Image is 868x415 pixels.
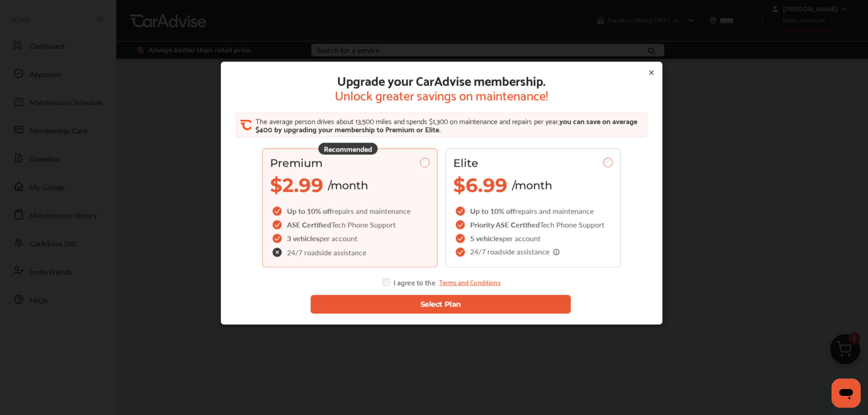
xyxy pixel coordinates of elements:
button: Select Plan [310,295,571,314]
img: checkIcon.6d469ec1.svg [456,207,467,216]
span: Unlock greater savings on maintenance! [335,87,548,102]
span: Tech Phone Support [331,220,396,230]
img: checkIcon.6d469ec1.svg [272,207,283,216]
span: repairs and maintenance [332,206,411,216]
img: checkIcon.6d469ec1.svg [272,234,283,243]
span: /month [328,179,368,192]
span: $2.99 [270,174,324,197]
img: checkIcon.6d469ec1.svg [272,220,283,230]
span: /month [512,179,552,192]
span: Tech Phone Support [540,220,605,230]
span: Elite [453,157,478,170]
img: CA_CheckIcon.cf4f08d4.svg [240,119,252,131]
iframe: Button to launch messaging window [832,379,861,408]
span: per account [319,233,358,244]
span: The average person drives about 13,500 miles and spends $1,300 on maintenance and repairs per year, [256,115,560,127]
img: checkIcon.6d469ec1.svg [456,234,467,243]
span: Premium [270,157,323,170]
span: Up to 10% off [470,206,515,216]
div: I agree to the [382,279,500,286]
span: 24/7 roadside assistance [470,248,560,256]
span: per account [503,233,541,244]
a: Terms and Conditions [439,279,500,286]
span: 24/7 roadside assistance [287,249,366,256]
span: you can save on average $400 by upgrading your membership to Premium or Elite. [256,115,637,135]
img: checkIcon.6d469ec1.svg [456,248,467,257]
span: Priority ASE Certified [470,220,540,230]
img: check-cross-icon.c68f34ea.svg [272,248,283,257]
img: checkIcon.6d469ec1.svg [456,220,467,230]
div: Recommended [318,143,378,155]
span: ASE Certified [287,220,331,230]
span: Up to 10% off [287,206,332,216]
span: Upgrade your CarAdvise membership. [335,73,548,87]
span: repairs and maintenance [515,206,594,216]
span: 3 vehicles [287,233,319,244]
span: 5 vehicles [470,233,503,244]
span: $6.99 [453,174,508,197]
